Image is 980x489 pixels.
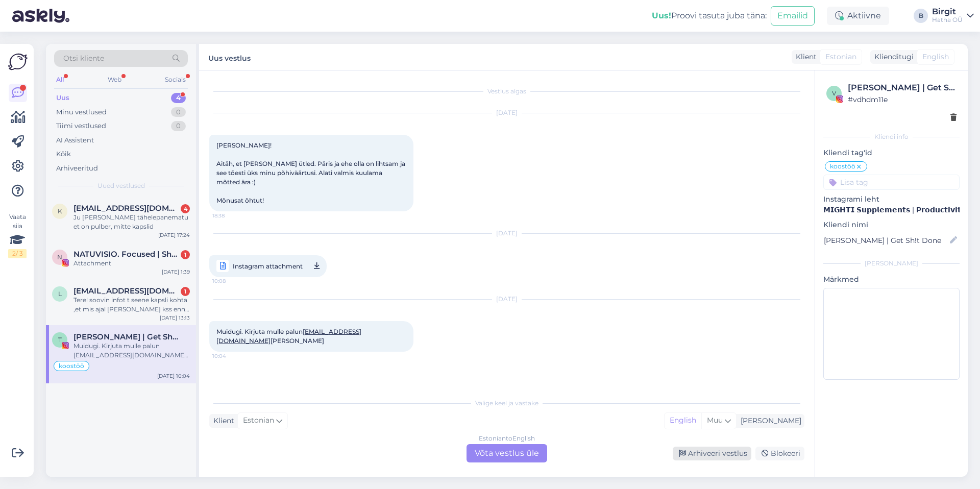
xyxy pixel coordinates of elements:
span: koostöö [59,363,84,369]
div: [DATE] 10:04 [157,372,190,380]
button: Emailid [771,6,815,26]
div: Võta vestlus üle [467,444,547,462]
div: Valige keel ja vastake [209,399,804,408]
div: 0 [171,121,186,131]
div: Kliendi info [823,132,960,141]
p: Kliendi nimi [823,219,960,230]
div: Kõik [56,149,71,159]
div: [PERSON_NAME] | Get Sh!t Done [848,82,957,94]
div: 1 [181,287,190,296]
div: Klienditugi [870,52,914,62]
p: Märkmed [823,274,960,285]
b: Uus! [652,11,671,20]
div: Proovi tasuta juba täna: [652,10,767,22]
div: Birgit [932,8,963,16]
span: 10:04 [212,352,251,360]
div: Klient [209,415,234,426]
span: Uued vestlused [97,181,145,190]
div: Tere! soovin infot t seene kapsli kohta ,et mis ajal [PERSON_NAME] kss enne või [PERSON_NAME]? [73,296,190,314]
span: Otsi kliente [63,53,104,64]
p: Kliendi tag'id [823,148,960,158]
div: Arhiveeri vestlus [673,447,751,460]
div: Estonian to English [479,434,535,443]
img: Askly Logo [8,52,28,71]
div: AI Assistent [56,135,94,145]
span: T [58,336,62,344]
div: [PERSON_NAME] [737,415,801,426]
span: [PERSON_NAME]! Aitäh, et [PERSON_NAME] ütled. Päris ja ehe olla on lihtsam ja see tõesti üks minu... [216,141,407,204]
span: l [58,290,62,298]
div: 4 [171,93,186,103]
span: k [58,207,62,215]
div: Hatha OÜ [932,16,963,24]
span: Instagram attachment [233,260,303,273]
span: Estonian [825,52,856,62]
span: N [57,253,62,261]
span: koivmerle@gmail.com [73,204,180,213]
span: lilianaE@mail.ee [73,286,180,296]
div: Minu vestlused [56,107,107,117]
div: Vestlus algas [209,87,804,96]
span: NATUVISIO. Focused | Sharing Natural Vision [73,250,180,259]
div: 0 [171,107,186,117]
div: Uus [56,93,69,103]
div: 2 / 3 [8,249,27,258]
div: Muidugi. Kirjuta mulle palun [EMAIL_ADDRESS][DOMAIN_NAME] peale [73,341,190,360]
div: Arhiveeritud [56,163,98,174]
span: koostöö [830,163,855,169]
span: 10:08 [212,275,251,287]
p: 𝗠𝗜𝗚𝗛𝗧𝗜 𝗦𝘂𝗽𝗽𝗹𝗲𝗺𝗲𝗻𝘁𝘀 | 𝗣𝗿𝗼𝗱𝘂𝗰𝘁𝗶𝘃𝗶𝘁𝘆, 𝗪𝗲𝗹𝗹𝗻𝗲𝘀𝘀 & 𝗥𝗲𝘀𝗶𝗹𝗶𝗲𝗻𝗰𝗲 [823,205,960,215]
div: [DATE] [209,108,804,117]
div: [DATE] [209,229,804,238]
div: 1 [181,250,190,259]
span: English [922,52,949,62]
label: Uus vestlus [208,50,251,64]
div: Vaata siia [8,212,27,258]
div: All [54,73,66,86]
div: Blokeeri [755,447,804,460]
div: Tiimi vestlused [56,121,106,131]
div: # vdhdm11e [848,94,957,105]
div: [DATE] [209,295,804,304]
span: 18:38 [212,212,251,219]
span: Muu [707,415,723,425]
div: Web [106,73,124,86]
div: [DATE] 17:24 [158,231,190,239]
div: Socials [163,73,188,86]
div: [PERSON_NAME] [823,259,960,268]
a: Instagram attachment10:08 [209,255,327,277]
div: [DATE] 1:39 [162,268,190,276]
span: v [832,89,836,97]
input: Lisa nimi [824,235,948,246]
div: 4 [181,204,190,213]
div: Aktiivne [827,7,889,25]
span: Timo Porval | Get Sh!t Done [73,332,180,341]
div: Klient [792,52,817,62]
span: Estonian [243,415,274,426]
div: English [665,413,701,428]
input: Lisa tag [823,175,960,190]
div: B [914,9,928,23]
div: Ju [PERSON_NAME] tähelepanematu et on pulber, mitte kapslid [73,213,190,231]
p: Instagrami leht [823,194,960,205]
div: Attachment [73,259,190,268]
a: BirgitHatha OÜ [932,8,974,24]
div: [DATE] 13:13 [160,314,190,322]
span: Muidugi. Kirjuta mulle palun [PERSON_NAME] [216,328,361,345]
